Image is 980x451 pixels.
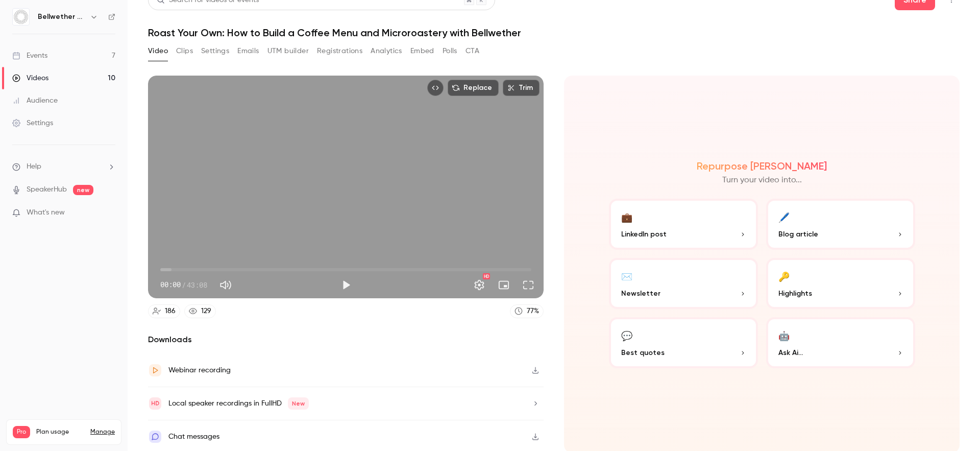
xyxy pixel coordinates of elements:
[448,80,499,96] button: Replace
[697,160,827,172] h2: Repurpose [PERSON_NAME]
[168,431,219,443] div: Chat messages
[215,275,236,295] button: Mute
[621,268,632,284] div: ✉️
[503,80,540,96] button: Trim
[527,306,539,317] div: 77 %
[427,80,444,96] button: Embed video
[621,288,660,299] span: Newsletter
[465,43,479,59] button: CTA
[288,397,309,410] span: New
[778,347,803,358] span: Ask Ai...
[148,27,960,39] h1: Roast Your Own: How to Build a Coffee Menu and Microroastery with Bellwether
[621,209,632,225] div: 💼
[201,43,229,59] button: Settings
[73,185,93,195] span: new
[148,43,168,59] button: Video
[12,118,53,128] div: Settings
[13,9,29,25] img: Bellwether Coffee
[483,273,490,279] div: HD
[12,51,47,61] div: Events
[160,279,207,290] div: 00:00
[187,279,207,290] span: 43:08
[778,229,818,240] span: Blog article
[267,43,309,59] button: UTM builder
[165,306,176,317] div: 186
[148,304,180,318] a: 186
[621,229,667,240] span: LinkedIn post
[778,288,812,299] span: Highlights
[494,275,514,295] button: Turn on miniplayer
[12,96,58,106] div: Audience
[176,43,193,59] button: Clips
[722,174,802,186] p: Turn your video into...
[469,275,489,295] button: Settings
[168,397,309,410] div: Local speaker recordings in FullHD
[518,275,538,295] button: Full screen
[12,73,48,83] div: Videos
[609,317,758,368] button: 💬Best quotes
[510,304,544,318] a: 77%
[766,199,915,250] button: 🖊️Blog article
[778,268,790,284] div: 🔑
[237,43,259,59] button: Emails
[609,199,758,250] button: 💼LinkedIn post
[13,426,30,438] span: Pro
[778,327,790,343] div: 🤖
[168,364,231,376] div: Webinar recording
[766,258,915,309] button: 🔑Highlights
[778,209,790,225] div: 🖊️
[38,12,86,22] h6: Bellwether Coffee
[201,306,211,317] div: 129
[27,161,41,172] span: Help
[609,258,758,309] button: ✉️Newsletter
[621,347,665,358] span: Best quotes
[766,317,915,368] button: 🤖Ask Ai...
[12,161,115,172] li: help-dropdown-opener
[182,279,186,290] span: /
[317,43,362,59] button: Registrations
[160,279,181,290] span: 00:00
[103,208,115,218] iframe: Noticeable Trigger
[371,43,402,59] button: Analytics
[36,428,84,436] span: Plan usage
[621,327,632,343] div: 💬
[90,428,115,436] a: Manage
[148,334,544,346] h2: Downloads
[184,304,216,318] a: 129
[27,184,67,195] a: SpeakerHub
[336,275,356,295] button: Play
[27,207,65,218] span: What's new
[410,43,434,59] button: Embed
[443,43,457,59] button: Polls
